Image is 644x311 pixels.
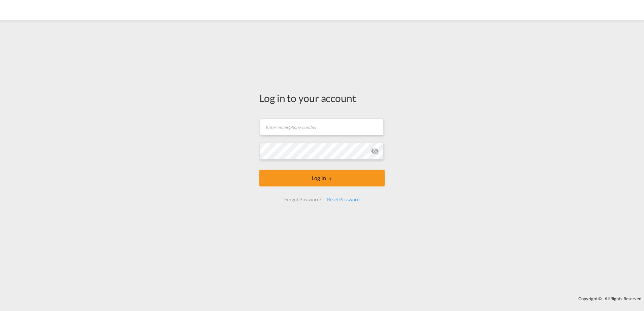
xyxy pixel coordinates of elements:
md-icon: icon-eye-off [371,147,379,155]
button: LOGIN [259,170,385,186]
div: Log in to your account [259,91,385,105]
input: Enter email/phone number [260,118,384,135]
div: Forgot Password? [282,194,324,206]
div: Reset Password [324,194,362,206]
